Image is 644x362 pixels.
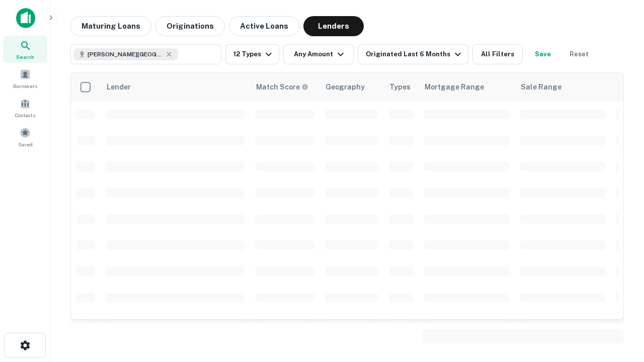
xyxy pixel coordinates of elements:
button: Reset [563,44,595,64]
th: Types [383,73,419,101]
th: Mortgage Range [419,73,515,101]
span: Contacts [15,111,35,119]
th: Sale Range [515,73,611,101]
span: Saved [18,140,33,148]
div: Geography [326,81,365,93]
span: [PERSON_NAME][GEOGRAPHIC_DATA], [GEOGRAPHIC_DATA] [88,50,163,59]
button: 12 Types [225,44,279,64]
h6: Match Score [256,81,306,93]
span: Search [16,53,34,61]
iframe: Chat Widget [594,282,644,330]
a: Saved [3,123,47,150]
button: Originated Last 6 Months [358,44,468,64]
th: Lender [101,73,250,101]
button: Active Loans [229,16,299,36]
div: Types [389,81,411,93]
button: Maturing Loans [70,16,151,36]
div: Lender [107,81,131,93]
button: All Filters [472,44,523,64]
a: Search [3,36,47,63]
div: Capitalize uses an advanced AI algorithm to match your search with the best lender. The match sco... [256,81,308,93]
div: Mortgage Range [425,81,484,93]
button: Lenders [303,16,364,36]
th: Geography [319,73,383,101]
button: Any Amount [283,44,354,64]
th: Capitalize uses an advanced AI algorithm to match your search with the best lender. The match sco... [250,73,319,101]
img: capitalize-icon.png [16,8,35,28]
a: Contacts [3,94,47,121]
button: Save your search to get updates of matches that match your search criteria. [527,44,559,64]
div: Sale Range [521,81,561,93]
button: Originations [155,16,225,36]
span: Borrowers [13,82,37,90]
a: Borrowers [3,65,47,92]
div: Originated Last 6 Months [366,48,464,60]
